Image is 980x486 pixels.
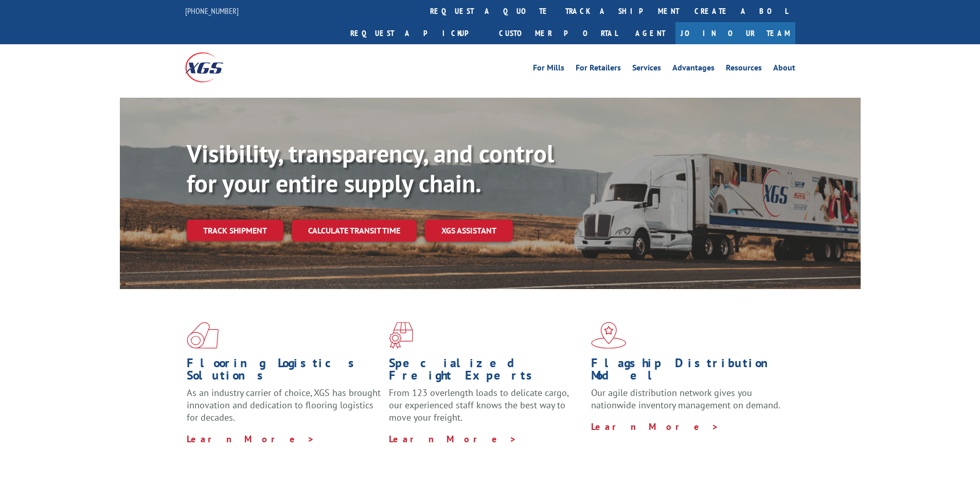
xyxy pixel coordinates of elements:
a: Calculate transit time [292,220,417,242]
img: xgs-icon-total-supply-chain-intelligence-red [187,322,219,349]
p: From 123 overlength loads to delicate cargo, our experienced staff knows the best way to move you... [389,387,583,433]
a: For Mills [533,64,564,75]
img: xgs-icon-focused-on-flooring-red [389,322,413,349]
a: Services [632,64,661,75]
a: Learn More > [187,433,315,445]
a: For Retailers [576,64,621,75]
span: As an industry carrier of choice, XGS has brought innovation and dedication to flooring logistics... [187,387,381,423]
a: Customer Portal [491,22,625,44]
a: About [773,64,795,75]
a: XGS ASSISTANT [425,220,513,242]
b: Visibility, transparency, and control for your entire supply chain. [187,137,554,199]
img: xgs-icon-flagship-distribution-model-red [591,322,627,349]
a: Learn More > [389,433,517,445]
a: Advantages [672,64,715,75]
h1: Flagship Distribution Model [591,357,786,387]
a: Request a pickup [343,22,491,44]
a: Agent [625,22,675,44]
h1: Flooring Logistics Solutions [187,357,381,387]
a: Join Our Team [675,22,795,44]
a: Learn More > [591,421,719,433]
span: Our agile distribution network gives you nationwide inventory management on demand. [591,387,780,411]
h1: Specialized Freight Experts [389,357,583,387]
a: Resources [726,64,762,75]
a: [PHONE_NUMBER] [185,6,239,16]
a: Track shipment [187,220,283,241]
